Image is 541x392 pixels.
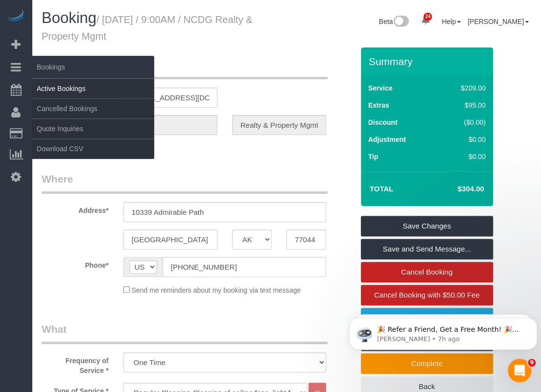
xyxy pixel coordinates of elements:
[42,14,253,42] small: / [DATE] / 9:00AM / NCDG Realty & Property Mgmt
[370,184,394,193] strong: Total
[32,79,154,98] a: Active Bookings
[379,18,409,25] a: Beta
[423,13,432,21] span: 24
[123,230,217,250] input: City*
[361,262,493,282] a: Cancel Booking
[163,257,326,277] input: Phone*
[32,56,154,78] span: Bookings
[440,100,486,110] div: $95.00
[368,135,406,144] label: Adjustment
[123,88,217,108] input: Email*
[361,239,493,259] a: Save and Send Message...
[440,83,486,93] div: $209.00
[34,257,116,270] label: Phone*
[34,352,116,375] label: Frequency of Service *
[345,297,541,366] iframe: Intercom notifications message
[368,117,398,127] label: Discount
[361,216,493,236] a: Save Changes
[368,100,389,110] label: Extras
[374,291,480,299] span: Cancel Booking with $50.00 Fee
[32,38,180,46] p: Message from Ellie, sent 7h ago
[416,10,435,31] a: 24
[34,202,116,215] label: Address*
[6,10,25,23] img: Automaid Logo
[393,16,409,28] img: New interface
[32,119,154,138] a: Quote Inquiries
[361,285,493,305] a: Cancel Booking with $50.00 Fee
[32,78,154,159] ul: Bookings
[42,322,328,344] legend: What
[508,359,531,382] iframe: Intercom live chat
[123,115,217,135] input: First Name*
[368,83,393,93] label: Service
[468,18,529,25] a: [PERSON_NAME]
[440,135,486,144] div: $0.00
[32,28,178,114] span: 🎉 Refer a Friend, Get a Free Month! 🎉 Love Automaid? Share the love! When you refer a friend who ...
[42,9,96,26] span: Booking
[132,286,301,294] span: Send me reminders about my booking via text message
[528,359,536,367] span: 9
[440,117,486,127] div: ($0.00)
[442,18,461,25] a: Help
[369,56,488,67] h3: Summary
[32,99,154,118] a: Cancelled Bookings
[368,152,378,161] label: Tip
[42,172,328,194] legend: Where
[440,152,486,161] div: $0.00
[42,57,328,79] legend: Who
[428,185,484,193] h4: $304.00
[32,139,154,159] a: Download CSV
[232,115,326,135] input: Last Name*
[286,230,326,250] input: Zip Code*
